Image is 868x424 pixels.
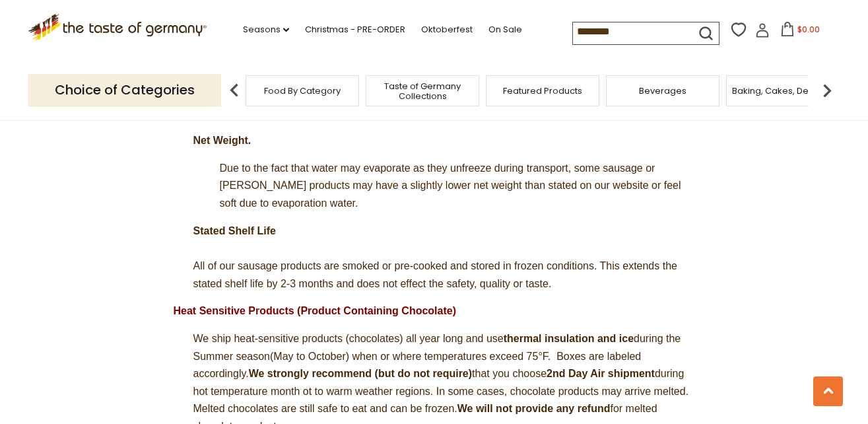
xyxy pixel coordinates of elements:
[421,22,473,37] a: Oktoberfest
[221,77,248,104] img: previous arrow
[193,225,276,236] span: Stated Shelf Life
[193,135,251,146] span: Net Weight.
[243,22,289,37] a: Seasons
[370,81,475,101] a: Taste of Germany Collections
[504,333,634,344] strong: thermal insulation and ice
[732,86,834,96] a: Baking, Cakes, Desserts
[305,22,405,37] a: Christmas - PRE-ORDER
[457,403,611,414] strong: We will not provide any refund
[547,368,655,379] strong: 2nd Day Air shipment
[772,22,828,42] button: $0.00
[28,74,221,106] p: Choice of Categories
[264,86,341,96] a: Food By Category
[503,86,582,96] a: Featured Products
[174,305,457,316] span: Heat Sensitive Products (Product Containing Chocolate)
[488,22,522,37] a: On Sale
[814,77,840,104] img: next arrow
[220,162,681,209] span: Due to the fact that water may evaporate as they unfreeze during transport, some sausage or [PERS...
[797,24,820,35] span: $0.00
[193,260,677,289] span: All of our sausage products are smoked or pre-cooked and stored in frozen conditions. This extend...
[249,368,472,379] strong: We strongly recommend (but do not require)
[639,86,686,96] a: Beverages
